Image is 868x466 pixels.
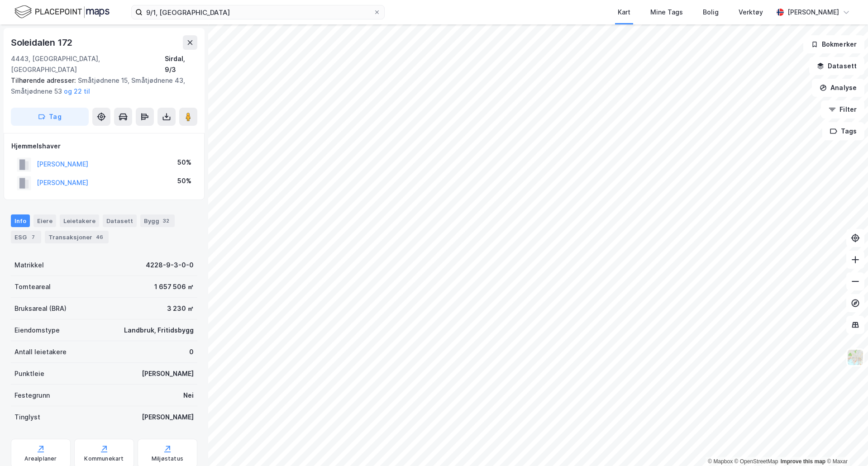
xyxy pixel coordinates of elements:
div: Landbruk, Fritidsbygg [124,325,194,336]
div: Eiere [33,214,56,227]
div: [PERSON_NAME] [142,412,194,423]
div: Bruksareal (BRA) [14,303,67,314]
img: Z [847,349,864,366]
a: OpenStreetMap [734,458,778,465]
div: Bygg [140,214,175,227]
button: Filter [821,100,864,119]
div: Leietakere [60,214,99,227]
div: Datasett [103,214,137,227]
iframe: Chat Widget [823,423,868,466]
div: Antall leietakere [14,347,67,357]
div: 50% [177,157,191,168]
button: Datasett [809,57,864,75]
button: Tags [822,122,864,140]
div: Kontrollprogram for chat [823,423,868,466]
div: Sirdal, 9/3 [165,53,197,75]
div: 1 657 506 ㎡ [154,281,194,292]
a: Improve this map [781,458,825,465]
a: Mapbox [708,458,733,465]
div: 7 [29,233,38,242]
div: [PERSON_NAME] [142,368,194,379]
div: ESG [11,231,41,243]
div: Eiendomstype [14,325,60,336]
button: Bokmerker [803,35,864,53]
div: Transaksjoner [45,231,109,243]
div: Miljøstatus [152,455,183,462]
button: Tag [11,108,89,126]
div: Kommunekart [84,455,124,462]
div: Arealplaner [24,455,57,462]
button: Analyse [812,79,864,97]
div: 32 [161,216,171,225]
div: Nei [183,390,194,401]
div: Småtjødnene 15, Småtjødnene 43, Småtjødnene 53 [11,75,190,97]
div: 4443, [GEOGRAPHIC_DATA], [GEOGRAPHIC_DATA] [11,53,165,75]
div: 4228-9-3-0-0 [146,260,194,271]
div: Soleidalen 172 [11,35,74,50]
div: Bolig [703,7,719,18]
div: 3 230 ㎡ [167,303,194,314]
div: Matrikkel [14,260,44,271]
div: Tinglyst [14,412,40,423]
div: 0 [189,347,194,357]
div: [PERSON_NAME] [787,7,839,18]
div: Tomteareal [14,281,51,292]
div: Verktøy [739,7,763,18]
div: Festegrunn [14,390,50,401]
img: logo.f888ab2527a4732fd821a326f86c7f29.svg [14,4,110,20]
div: Hjemmelshaver [11,141,197,152]
input: Søk på adresse, matrikkel, gårdeiere, leietakere eller personer [143,5,373,19]
div: Info [11,214,30,227]
span: Tilhørende adresser: [11,76,78,84]
div: 46 [94,233,105,242]
div: Kart [618,7,630,18]
div: Punktleie [14,368,44,379]
div: 50% [177,176,191,186]
div: Mine Tags [650,7,683,18]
